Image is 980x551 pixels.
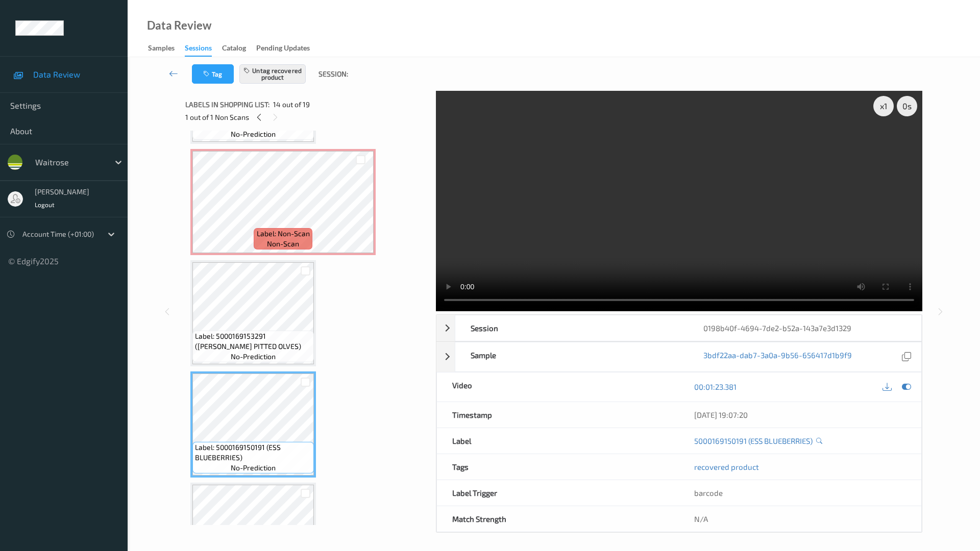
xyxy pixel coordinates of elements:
div: 1 out of 1 Non Scans [185,111,429,123]
div: Label Trigger [437,480,679,506]
div: Sample [455,342,689,371]
div: [DATE] 19:07:20 [694,410,906,420]
div: x 1 [873,96,894,116]
a: 3bdf22aa-dab7-3a0a-9b56-656417d1b9f9 [703,350,852,364]
span: recovered product [694,462,759,471]
div: Pending Updates [256,43,310,56]
div: Label [437,428,679,454]
span: non-scan [267,239,299,249]
span: no-prediction [231,352,276,362]
div: Sample3bdf22aa-dab7-3a0a-9b56-656417d1b9f9 [436,342,922,372]
div: N/A [679,506,921,532]
div: 0198b40f-4694-7de2-b52a-143a7e3d1329 [688,315,921,341]
div: Session0198b40f-4694-7de2-b52a-143a7e3d1329 [436,315,922,341]
div: 0 s [897,96,917,116]
a: Sessions [185,41,222,57]
div: Match Strength [437,506,679,532]
div: Session [455,315,689,341]
a: Samples [148,41,185,56]
span: Label: 5000169150191 (ESS BLUEBERRIES) [195,442,311,463]
span: Label: Non-Scan [257,229,310,239]
div: Samples [148,43,175,56]
a: 00:01:23.381 [694,382,737,392]
div: Tags [437,454,679,480]
button: Untag recovered product [239,64,306,84]
span: no-prediction [231,129,276,139]
div: Catalog [222,43,246,56]
div: Video [437,372,679,402]
div: Sessions [185,43,212,57]
a: Pending Updates [256,41,320,56]
span: Labels in shopping list: [185,99,269,110]
div: barcode [679,480,921,506]
span: 14 out of 19 [273,99,310,110]
button: Tag [192,64,234,84]
div: Timestamp [437,402,679,428]
div: Data Review [147,20,211,31]
span: Label: 5000169153291 ([PERSON_NAME] PITTED OLVES) [195,331,311,352]
span: Session: [318,69,348,79]
a: 5000169150191 (ESS BLUEBERRIES) [694,436,813,446]
span: no-prediction [231,463,276,473]
a: Catalog [222,41,256,56]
